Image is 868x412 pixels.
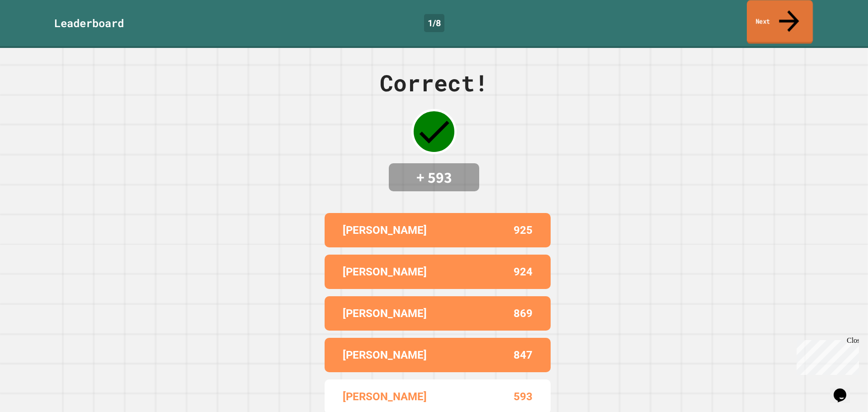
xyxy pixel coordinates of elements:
[793,336,859,375] iframe: chat widget
[830,376,859,403] iframe: chat widget
[343,264,427,280] p: [PERSON_NAME]
[514,347,533,363] p: 847
[343,347,427,363] p: [PERSON_NAME]
[380,66,488,100] div: Correct!
[343,388,427,405] p: [PERSON_NAME]
[398,168,470,187] h4: + 593
[514,264,533,280] p: 924
[54,15,124,31] div: Leaderboard
[514,305,533,322] p: 869
[514,388,533,405] p: 593
[424,14,444,32] div: 1 / 8
[514,222,533,238] p: 925
[343,305,427,322] p: [PERSON_NAME]
[343,222,427,238] p: [PERSON_NAME]
[4,4,62,57] div: Chat with us now!Close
